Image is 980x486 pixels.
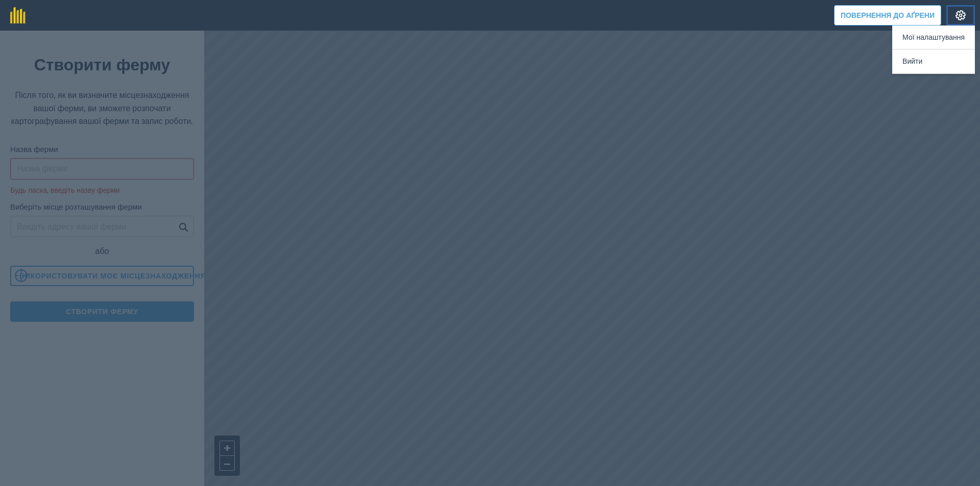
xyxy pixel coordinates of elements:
[902,57,922,66] font: Вийти
[892,25,975,49] button: Мої налаштування
[834,5,941,25] button: Повернення до Аґрени
[841,11,935,20] font: Повернення до Аґрени
[10,7,26,23] img: Логотип fieldmargin
[954,10,967,20] img: Значок шестерні
[892,49,975,73] button: Вийти
[902,33,965,42] font: Мої налаштування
